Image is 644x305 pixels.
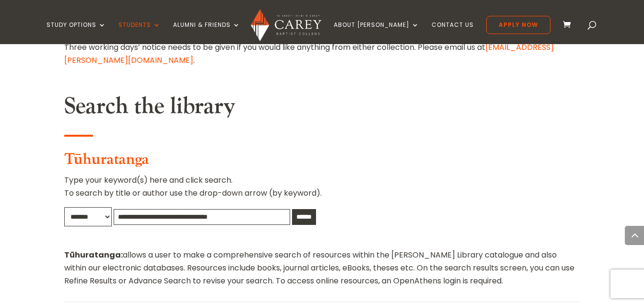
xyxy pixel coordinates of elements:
[251,9,321,41] img: Carey Baptist College
[64,28,579,67] p: Accessing the archives collection or books that are in the stack collection will require some for...
[47,22,106,44] a: Study Options
[486,16,550,34] a: Apply Now
[64,249,123,260] strong: Tūhuratanga:
[64,174,579,207] p: Type your keyword(s) here and click search. To search by title or author use the drop-down arrow ...
[334,22,419,44] a: About [PERSON_NAME]
[64,93,579,125] h2: Search the library
[64,248,579,288] p: allows a user to make a comprehensive search of resources within the [PERSON_NAME] Library catalo...
[118,22,161,44] a: Students
[173,22,240,44] a: Alumni & Friends
[64,151,579,174] h3: Tūhuratanga
[432,22,474,44] a: Contact Us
